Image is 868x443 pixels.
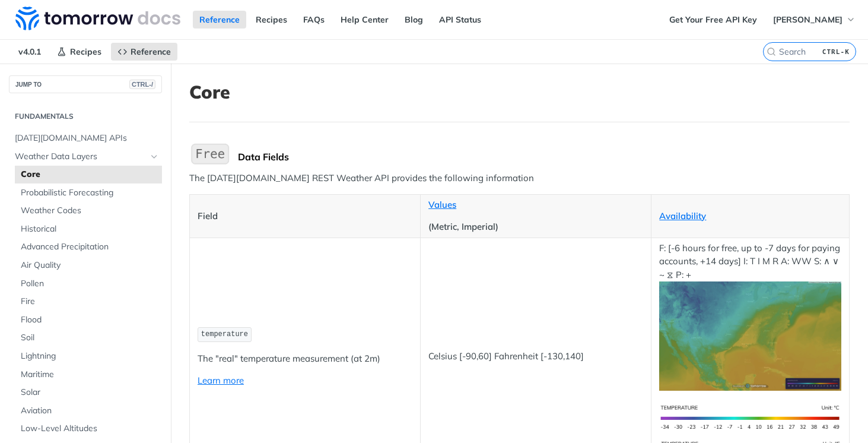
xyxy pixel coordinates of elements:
[15,311,162,329] a: Flood
[201,330,248,338] span: temperature
[21,241,159,253] span: Advanced Precipitation
[659,242,841,391] p: F: [-6 hours for free, up to -7 days for paying accounts, +14 days] I: T I M R A: WW S: ∧ ∨ ~ ⧖ P: +
[9,129,162,147] a: [DATE][DOMAIN_NAME] APIs
[767,11,862,29] button: [PERSON_NAME]
[15,402,162,420] a: Aviation
[21,405,159,417] span: Aviation
[659,411,841,422] span: Expand image
[198,352,412,366] p: The "real" temperature measurement (at 2m)
[21,423,159,435] span: Low-Level Altitudes
[659,210,706,221] a: Availability
[15,166,162,183] a: Core
[9,111,162,122] h2: Fundamentals
[249,11,294,29] a: Recipes
[70,46,101,57] span: Recipes
[198,375,244,386] a: Learn more
[15,293,162,311] a: Fire
[21,169,159,181] span: Core
[15,202,162,220] a: Weather Codes
[21,332,159,344] span: Soil
[238,151,850,163] div: Data Fields
[21,205,159,217] span: Weather Codes
[150,152,159,162] button: Hide subpages for Weather Data Layers
[398,11,430,29] a: Blog
[9,148,162,166] a: Weather Data LayersHide subpages for Weather Data Layers
[9,75,162,93] button: JUMP TOCTRL-/
[21,278,159,290] span: Pollen
[129,80,155,89] span: CTRL-/
[15,151,147,163] span: Weather Data Layers
[12,43,47,61] span: v4.0.1
[198,210,412,223] p: Field
[189,81,850,103] h1: Core
[21,350,159,362] span: Lightning
[15,384,162,401] a: Solar
[767,47,776,56] svg: Search
[15,257,162,274] a: Air Quality
[428,199,456,210] a: Values
[15,132,159,144] span: [DATE][DOMAIN_NAME] APIs
[297,11,331,29] a: FAQs
[334,11,395,29] a: Help Center
[21,369,159,381] span: Maritime
[21,223,159,235] span: Historical
[15,366,162,384] a: Maritime
[15,329,162,347] a: Soil
[433,11,488,29] a: API Status
[773,14,842,25] span: [PERSON_NAME]
[15,7,180,30] img: Tomorrow.io Weather API Docs
[21,296,159,308] span: Fire
[193,11,246,29] a: Reference
[21,314,159,326] span: Flood
[21,260,159,271] span: Air Quality
[659,330,841,341] span: Expand image
[663,11,764,29] a: Get Your Free API Key
[189,172,850,185] p: The [DATE][DOMAIN_NAME] REST Weather API provides the following information
[15,347,162,365] a: Lightning
[15,275,162,293] a: Pollen
[50,43,108,61] a: Recipes
[111,43,177,61] a: Reference
[15,238,162,256] a: Advanced Precipitation
[819,46,853,58] kbd: CTRL-K
[428,350,643,363] p: Celsius [-90,60] Fahrenheit [-130,140]
[21,387,159,398] span: Solar
[15,184,162,202] a: Probabilistic Forecasting
[428,220,643,234] p: (Metric, Imperial)
[131,46,171,57] span: Reference
[15,220,162,238] a: Historical
[15,420,162,438] a: Low-Level Altitudes
[21,187,159,199] span: Probabilistic Forecasting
